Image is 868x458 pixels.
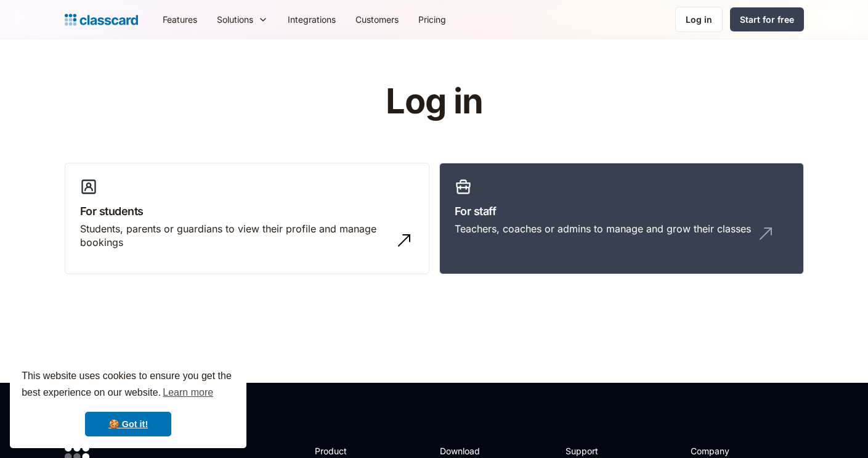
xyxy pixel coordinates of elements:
a: home [65,11,138,28]
a: For staffTeachers, coaches or admins to manage and grow their classes [439,163,804,275]
h3: For staff [455,203,789,219]
h2: Support [566,444,615,457]
h2: Company [691,444,773,457]
div: Solutions [207,6,278,33]
a: Start for free [730,7,804,31]
a: Features [153,6,207,33]
a: Log in [675,7,723,32]
h3: For students [80,203,414,219]
h2: Product [315,444,381,457]
div: Start for free [740,13,794,26]
a: Integrations [278,6,346,33]
a: Customers [346,6,408,33]
div: Log in [686,13,712,26]
a: Pricing [408,6,456,33]
div: Teachers, coaches or admins to manage and grow their classes [455,222,751,235]
h1: Log in [238,83,630,121]
div: Solutions [217,13,253,26]
a: For studentsStudents, parents or guardians to view their profile and manage bookings [65,163,429,275]
span: This website uses cookies to ensure you get the best experience on our website. [22,369,235,402]
a: dismiss cookie message [85,412,171,436]
a: learn more about cookies [161,383,215,402]
h2: Download [440,444,490,457]
div: cookieconsent [10,357,246,448]
div: Students, parents or guardians to view their profile and manage bookings [80,222,389,250]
